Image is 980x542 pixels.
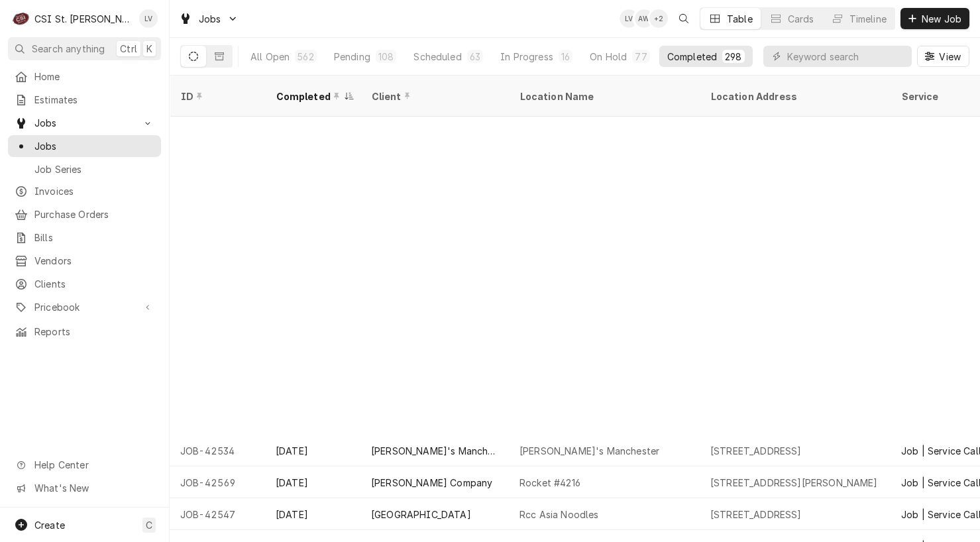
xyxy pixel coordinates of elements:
div: Rcc Asia Noodles [519,508,599,521]
span: Bills [34,231,154,244]
div: LV [139,9,158,28]
button: View [917,46,969,67]
span: Jobs [34,139,154,153]
div: 63 [470,50,480,64]
div: [PERSON_NAME] Company [371,476,492,490]
div: Location Address [710,89,877,103]
span: Jobs [34,116,135,130]
div: [STREET_ADDRESS][PERSON_NAME] [710,476,878,490]
div: + 2 [649,9,668,28]
span: Clients [34,277,154,291]
div: ID [180,89,252,103]
a: Job Series [8,158,161,180]
button: New Job [900,8,969,29]
div: Table [727,12,753,26]
span: View [936,50,963,64]
a: Home [8,66,161,87]
input: Keyword search [787,46,905,67]
span: New Job [919,12,964,26]
a: Clients [8,273,161,295]
div: Location Name [519,89,686,103]
div: On Hold [590,50,627,64]
a: Jobs [8,135,161,157]
div: JOB-42547 [170,498,265,530]
button: Search anythingCtrlK [8,37,161,60]
div: 16 [561,50,570,64]
div: Alexandria Wilp's Avatar [635,9,653,28]
div: Lisa Vestal's Avatar [620,9,638,28]
div: [DATE] [265,466,360,498]
div: [PERSON_NAME]'s Manchester [371,444,498,458]
div: AW [635,9,653,28]
span: Purchase Orders [34,207,154,221]
a: Reports [8,321,161,343]
span: Home [34,70,154,83]
span: Search anything [32,42,105,56]
div: 298 [725,50,741,64]
span: C [146,518,152,532]
div: Rocket #4216 [519,476,580,490]
span: Reports [34,325,154,339]
div: CSI St. Louis's Avatar [12,9,30,28]
a: Invoices [8,180,161,202]
div: Cards [788,12,814,26]
span: Estimates [34,93,154,107]
div: Completed [276,89,341,103]
div: All Open [250,50,290,64]
span: Ctrl [120,42,137,56]
div: Client [371,89,496,103]
span: What's New [34,481,153,495]
a: Estimates [8,89,161,111]
div: CSI St. [PERSON_NAME] [34,12,132,26]
div: 77 [635,50,647,64]
div: [DATE] [265,435,360,466]
a: Purchase Orders [8,203,161,225]
div: JOB-42569 [170,466,265,498]
a: Vendors [8,250,161,272]
div: [STREET_ADDRESS] [710,444,802,458]
div: Lisa Vestal's Avatar [139,9,158,28]
a: Go to Help Center [8,454,161,476]
a: Go to Pricebook [8,296,161,318]
a: Bills [8,227,161,248]
span: Job Series [34,162,154,176]
span: Create [34,519,65,531]
div: [DATE] [265,498,360,530]
div: [PERSON_NAME]'s Manchester [519,444,659,458]
div: 562 [298,50,313,64]
div: C [12,9,30,28]
div: Scheduled [413,50,461,64]
div: 108 [378,50,394,64]
div: LV [620,9,638,28]
span: Help Center [34,458,153,472]
div: JOB-42534 [170,435,265,466]
div: [STREET_ADDRESS] [710,508,802,521]
span: Pricebook [34,300,135,314]
div: Pending [334,50,370,64]
div: In Progress [500,50,553,64]
div: Timeline [849,12,887,26]
div: Completed [667,50,717,64]
div: [GEOGRAPHIC_DATA] [371,508,471,521]
button: Open search [673,8,694,29]
span: K [146,42,152,56]
span: Invoices [34,184,154,198]
a: Go to What's New [8,477,161,499]
span: Jobs [199,12,221,26]
a: Go to Jobs [174,8,244,30]
a: Go to Jobs [8,112,161,134]
span: Vendors [34,254,154,268]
